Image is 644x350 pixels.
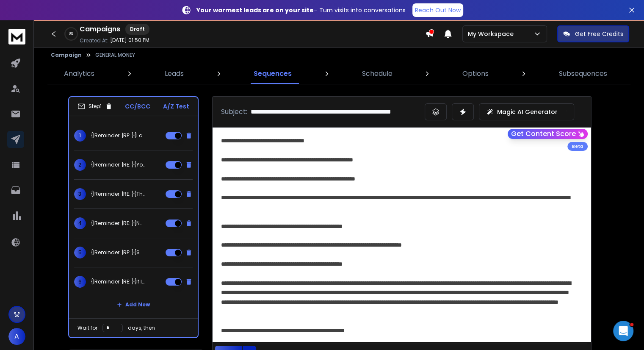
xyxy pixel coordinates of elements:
[8,328,25,345] button: A
[77,325,97,331] p: Wait for
[51,52,82,58] button: Campaign
[196,6,406,14] p: – Turn visits into conversations
[196,6,314,14] strong: Your warmest leads are on your site
[74,217,86,229] span: 4
[125,102,150,111] p: CC/BCC
[110,296,157,313] button: Add New
[479,103,574,120] button: Magic AI Generator
[77,103,113,110] div: Step 1
[69,31,73,36] p: 0 %
[497,108,558,116] p: Magic AI Generator
[91,249,145,256] p: {|Reminder: |RE: }{Saw your profile|You popped up|Quick question|You still in the {game|biz}?}
[91,191,145,197] p: {|Reminder: |RE: }{The truth about AI|AI isn’t coming — it’s HERE|You’re already behind (unless...)}
[74,247,86,258] span: 5
[74,188,86,200] span: 3
[412,3,463,17] a: Reach Out Now
[462,69,489,79] p: Options
[249,64,297,84] a: Sequences
[74,159,86,171] span: 2
[567,142,588,151] div: Beta
[559,69,607,79] p: Subsequences
[91,278,145,285] p: {|Reminder: |RE: }{If I offered {U|you} ${6|4|5}{0|1|2|3|4|5|6|7|8|9}{0|1|2|3|4|5|6|7|8|9}/day no...
[357,64,398,84] a: Schedule
[91,132,145,139] p: {|Reminder: |RE: }{I call BS|How's it {real|possible} }
[74,130,86,142] span: 1
[59,64,100,84] a: Analytics
[468,30,517,38] p: My Workspace
[557,25,629,42] button: Get Free Credits
[415,6,461,14] p: Reach Out Now
[457,64,494,84] a: Options
[64,69,94,79] p: Analytics
[160,64,189,84] a: Leads
[74,276,86,288] span: 6
[362,69,392,79] p: Schedule
[80,24,120,34] h1: Campaigns
[575,30,623,38] p: Get Free Credits
[91,220,145,227] p: {|Reminder: |RE: }{Not a sales pitch|Not a guru trick|No fluff — just facts}
[163,102,189,111] p: A/Z Test
[221,107,247,117] p: Subject:
[254,69,292,79] p: Sequences
[95,52,135,58] p: GENERAL MONEY
[508,129,588,139] button: Get Content Score
[80,37,108,44] p: Created At:
[128,325,155,331] p: days, then
[613,321,633,341] iframe: Intercom live chat
[554,64,612,84] a: Subsequences
[125,24,149,35] div: Draft
[91,161,145,168] p: {|Reminder: |RE: }{You still working hard?|Time to stop hustling?|Working harder than AI?}
[8,29,25,44] img: logo
[110,37,149,44] p: [DATE] 01:50 PM
[165,69,184,79] p: Leads
[68,96,199,338] li: Step1CC/BCCA/Z Test1{|Reminder: |RE: }{I call BS|How's it {real|possible} }2{|Reminder: |RE: }{Yo...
